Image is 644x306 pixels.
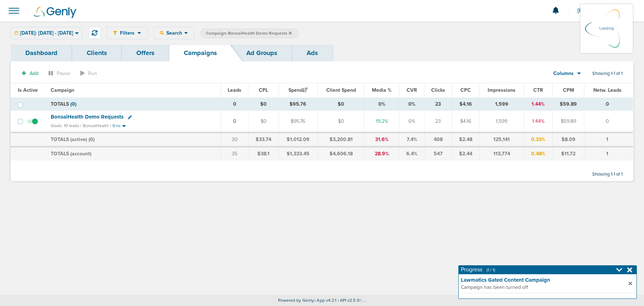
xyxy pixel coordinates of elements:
[553,147,584,160] td: $11.72
[30,70,39,76] span: Add
[51,87,74,93] span: Campaign
[292,45,333,61] a: Ads
[46,147,221,160] td: TOTALS (account)
[228,87,241,93] span: Leads
[90,136,93,142] span: 0
[593,87,622,93] span: Netw. Leads
[461,87,471,93] span: CPC
[424,97,452,111] td: 23
[18,68,42,79] button: Add
[46,97,221,111] td: TOTALS ( )
[487,267,495,272] span: (1 / 1)
[11,45,72,61] a: Dashboard
[399,97,424,111] td: 0%
[461,266,495,274] h4: Progress
[364,111,399,132] td: 19.2%
[424,132,452,147] td: 408
[248,147,278,160] td: $38.1
[221,132,248,147] td: 30
[372,87,392,93] span: Media %
[34,7,76,18] img: Genly
[51,114,124,120] span: BonsaiHealth Demo Requests
[479,147,524,160] td: 113,774
[288,87,308,93] span: Spend
[452,132,479,147] td: $2.48
[592,71,623,77] span: Showing 1-1 of 1
[233,118,236,124] a: 0
[533,87,543,93] span: CTR
[169,45,232,61] a: Campaigns
[317,97,364,111] td: $0
[479,132,524,147] td: 125,141
[553,97,584,111] td: $59.89
[18,87,38,93] span: Is Active
[553,132,584,147] td: $8.09
[461,284,627,291] span: Campaign has been turned off
[599,24,614,33] p: Loading
[452,147,479,160] td: $2.44
[364,97,399,111] td: 0%
[524,111,552,132] td: 1.44%
[592,171,623,177] span: Showing 1-1 of 1
[399,147,424,160] td: 6.4%
[584,97,633,111] td: 0
[317,111,364,132] td: $0
[524,97,552,111] td: 1.44%
[399,111,424,132] td: 0%
[364,147,399,160] td: 28.9%
[452,111,479,132] td: $4.16
[524,147,552,160] td: 0.48%
[206,30,292,36] span: Campaign: BonsaiHealth Demo Requests
[479,111,524,132] td: 1,599
[424,111,452,132] td: 23
[488,87,515,93] span: Impressions
[248,97,278,111] td: $0
[399,132,424,147] td: 7.4%
[112,123,121,129] small: 0 nc
[553,111,584,132] td: $59.89
[122,45,169,61] a: Offers
[584,111,633,132] td: 0
[315,298,336,303] span: | App v4.2.1
[83,123,111,128] small: BonsaiHealth |
[221,97,248,111] td: 0
[461,276,629,284] strong: Lawmatics Gated Content Campaign
[584,147,633,160] td: 1
[278,132,317,147] td: $1,012.09
[431,87,445,93] span: Clicks
[563,87,574,93] span: CPM
[584,132,633,147] td: 1
[259,87,268,93] span: CPL
[479,97,524,111] td: 1,599
[424,147,452,160] td: 547
[578,8,622,13] span: [PERSON_NAME]
[338,298,359,303] span: | API v2.5.0
[46,132,221,147] td: TOTALS (active) ( )
[278,147,317,160] td: $1,333.45
[452,97,479,111] td: $4.16
[248,132,278,147] td: $33.74
[72,45,122,61] a: Clients
[248,111,278,132] td: $0
[361,298,366,303] span: | ...
[72,101,75,107] span: 0
[317,132,364,147] td: $3,200.81
[221,147,248,160] td: 35
[317,147,364,160] td: $4,606.18
[524,132,552,147] td: 0.33%
[364,132,399,147] td: 31.6%
[407,87,417,93] span: CVR
[278,97,317,111] td: $95.76
[326,87,356,93] span: Client Spend
[278,111,317,132] td: $95.76
[232,45,292,61] a: Ad Groups
[51,123,81,129] small: Goals: 10 leads |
